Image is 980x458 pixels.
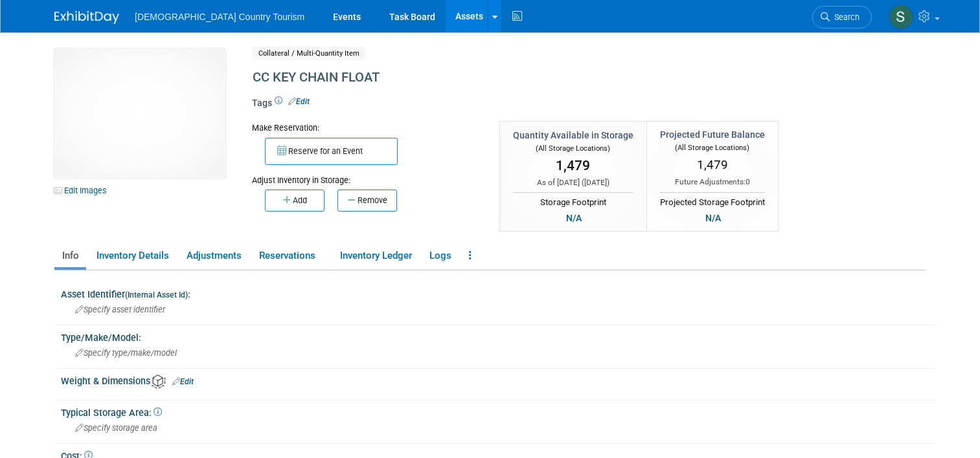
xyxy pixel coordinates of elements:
[75,423,157,433] span: Specify storage area
[152,375,166,389] img: Asset Weight and Dimensions
[75,348,177,358] span: Specify type/make/model
[701,211,725,225] div: N/A
[660,177,765,188] div: Future Adjustments:
[135,12,304,22] span: [DEMOGRAPHIC_DATA] Country Tourism
[288,97,310,106] a: Edit
[746,177,750,186] span: 0
[54,11,119,24] img: ExhibitDay
[830,12,860,22] span: Search
[89,245,176,267] a: Inventory Details
[513,129,633,142] div: Quantity Available in Storage
[125,290,188,300] small: (Internal Asset Id)
[54,245,86,267] a: Info
[337,190,397,212] button: Remove
[252,121,480,134] div: Make Reservation:
[660,192,765,209] div: Projected Storage Footprint
[513,192,633,209] div: Storage Footprint
[54,49,225,178] img: View Images
[248,66,826,89] div: CC KEY CHAIN FLOAT
[54,182,112,199] a: Edit Images
[252,165,480,186] div: Adjust Inventory in Storage:
[61,408,162,418] span: Typical Storage Area:
[584,178,607,187] span: [DATE]
[252,96,826,118] div: Tags
[697,157,728,172] span: 1,479
[812,6,872,28] a: Search
[422,245,459,267] a: Logs
[172,377,194,386] a: Edit
[179,245,249,267] a: Adjustments
[265,190,325,212] button: Add
[332,245,419,267] a: Inventory Ledger
[660,141,765,153] div: (All Storage Locations)
[61,285,935,301] div: Asset Identifier :
[513,142,633,154] div: (All Storage Locations)
[61,328,935,344] div: Type/Make/Model:
[75,305,165,314] span: Specify asset identifier
[252,47,366,60] span: Collateral / Multi-Quantity Item
[660,128,765,141] div: Projected Future Balance
[889,5,913,29] img: Steve Vannier
[251,245,330,267] a: Reservations
[265,138,398,165] button: Reserve for an Event
[556,158,590,173] span: 1,479
[562,211,586,225] div: N/A
[513,177,633,188] div: As of [DATE] ( )
[61,371,935,389] div: Weight & Dimensions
